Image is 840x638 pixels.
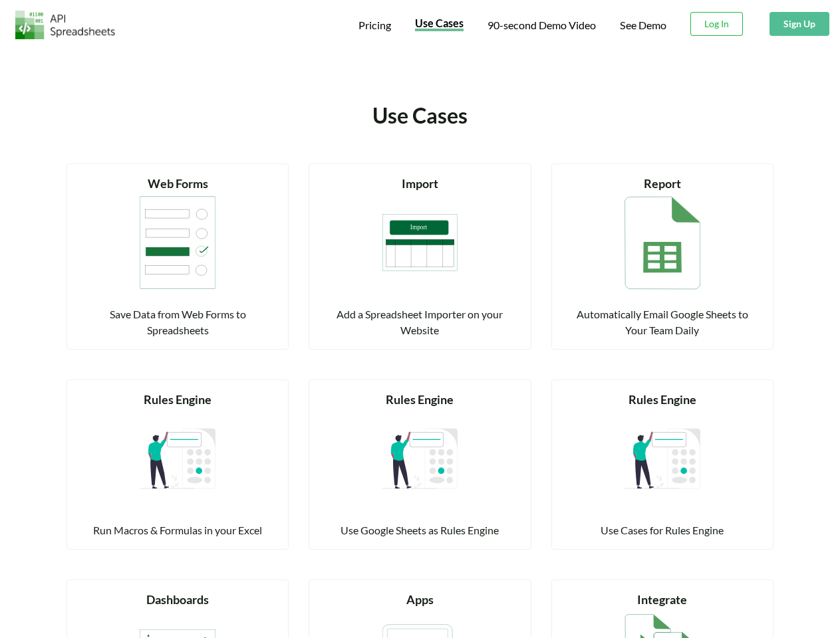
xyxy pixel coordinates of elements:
[382,409,458,508] img: Use Case
[325,522,514,538] div: Use Google Sheets as Rules Engine
[568,306,757,338] div: Automatically Email Google Sheets to Your Team Daily
[770,12,829,36] button: Sign Up
[415,17,464,29] span: Use Cases
[83,522,272,538] div: Run Macros & Formulas in your Excel
[620,19,666,33] a: See Demo
[248,100,592,132] div: Use Cases
[382,193,458,292] img: Use Case
[15,11,115,39] img: Logo.png
[625,409,700,508] img: Use Case
[83,306,272,338] div: Save Data from Web Forms to Spreadsheets
[325,175,514,193] div: Import
[568,175,757,193] div: Report
[625,193,700,292] img: Use Case
[325,306,514,338] div: Add a Spreadsheet Importer on your Website
[83,175,272,193] div: Web Forms
[325,391,514,409] div: Rules Engine
[83,391,272,409] div: Rules Engine
[83,591,272,609] div: Dashboards
[140,193,215,292] img: Use Case
[568,391,757,409] div: Rules Engine
[690,12,743,36] button: Log In
[568,522,757,538] div: Use Cases for Rules Engine
[488,20,596,31] span: 90-second Demo Video
[358,19,391,31] span: Pricing
[325,591,514,609] div: Apps
[140,409,215,508] img: Use Case
[568,591,757,609] div: Integrate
